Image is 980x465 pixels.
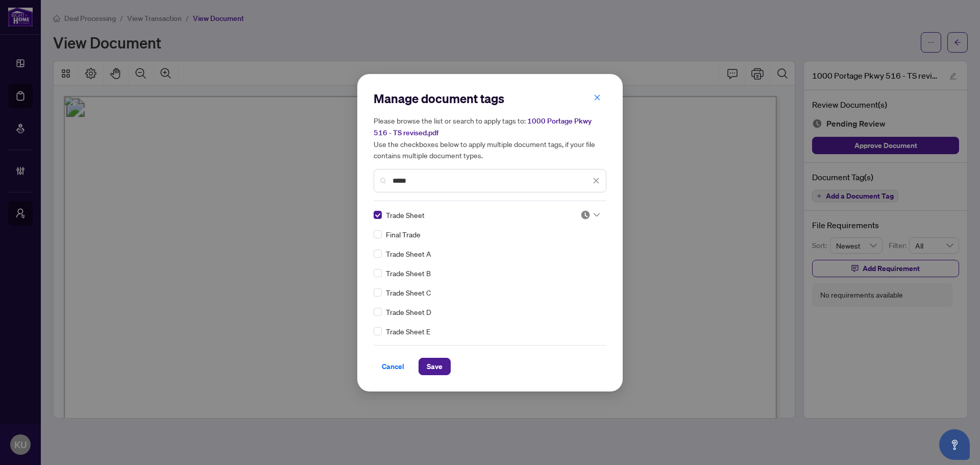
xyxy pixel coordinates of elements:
[386,229,421,240] span: Final Trade
[580,210,600,220] span: Pending Review
[939,429,970,460] button: Open asap
[593,177,600,184] span: close
[580,210,591,220] img: status
[386,267,431,279] span: Trade Sheet B
[427,358,443,375] span: Save
[386,306,431,317] span: Trade Sheet D
[386,326,430,337] span: Trade Sheet E
[386,209,425,221] span: Trade Sheet
[386,248,431,259] span: Trade Sheet A
[374,116,592,137] span: 1000 Portage Pkwy 516 - TS revised.pdf
[594,94,601,101] span: close
[386,287,431,298] span: Trade Sheet C
[374,115,606,161] h5: Please browse the list or search to apply tags to: Use the checkboxes below to apply multiple doc...
[419,358,451,375] button: Save
[382,358,404,375] span: Cancel
[374,90,606,107] h2: Manage document tags
[374,358,412,375] button: Cancel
